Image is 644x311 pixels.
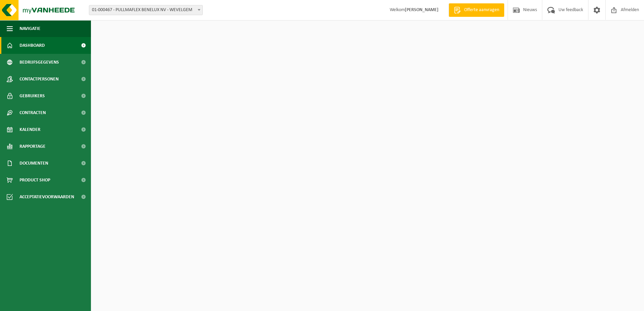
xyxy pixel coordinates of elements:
span: Contactpersonen [20,71,59,88]
a: Offerte aanvragen [449,3,504,17]
span: Bedrijfsgegevens [20,54,59,71]
span: Acceptatievoorwaarden [20,188,74,205]
span: Documenten [20,155,48,172]
span: Product Shop [20,172,50,188]
span: Dashboard [20,37,45,54]
span: Contracten [20,104,46,121]
strong: [PERSON_NAME] [405,7,439,12]
span: 01-000467 - PULLMAFLEX BENELUX NV - WEVELGEM [89,5,202,15]
span: 01-000467 - PULLMAFLEX BENELUX NV - WEVELGEM [89,5,203,15]
span: Navigatie [20,20,40,37]
span: Rapportage [20,138,45,155]
span: Kalender [20,121,40,138]
span: Gebruikers [20,88,45,104]
span: Offerte aanvragen [462,7,501,13]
